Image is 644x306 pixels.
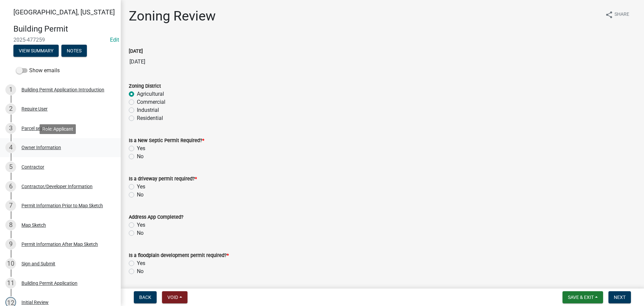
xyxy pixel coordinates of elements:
i: share [605,11,613,19]
div: Building Permit Application Introduction [21,87,104,92]
div: 11 [5,278,16,289]
label: Residential [137,114,163,122]
div: 9 [5,239,16,250]
span: Save & Exit [568,295,594,300]
span: 2025-477259 [13,37,107,43]
span: Share [614,11,629,19]
button: Save & Exit [562,291,603,303]
div: Permit Information Prior to Map Sketch [21,203,103,208]
div: 10 [5,258,16,269]
div: Sign and Submit [21,261,55,266]
div: Building Permit Application [21,281,77,286]
button: Notes [61,45,87,57]
label: No [137,152,144,161]
wm-modal-confirm: Summary [13,48,59,54]
label: Yes [137,221,145,229]
div: Owner Information [21,145,61,150]
div: Contractor/Developer Information [21,184,93,189]
div: Contractor [21,165,44,169]
wm-modal-confirm: Edit Application Number [110,37,119,43]
div: 6 [5,181,16,192]
h1: Zoning Review [129,8,216,24]
div: Require User [21,106,48,111]
h4: Building Permit [13,24,115,34]
label: Commercial [137,98,165,106]
wm-modal-confirm: Notes [61,48,87,54]
label: Agricultural [137,90,164,98]
span: Back [139,295,151,300]
button: Back [134,291,157,303]
div: Initial Review [21,300,49,305]
label: Show emails [16,67,60,75]
div: Parcel search [21,126,50,131]
label: Industrial [137,106,159,114]
button: View Summary [13,45,59,57]
div: Permit Information After Map Sketch [21,242,98,247]
div: Role: Applicant [40,124,76,134]
div: 4 [5,142,16,153]
div: 3 [5,123,16,134]
span: Next [614,295,626,300]
label: Yes [137,183,145,191]
span: Void [167,295,178,300]
label: Is a driveway permit required? [129,177,197,181]
button: Void [162,291,187,303]
label: [DATE] [129,49,143,54]
div: 1 [5,84,16,95]
button: shareShare [600,8,635,21]
label: Address App Completed? [129,215,183,220]
label: Is a New Septic Permit Required? [129,138,204,143]
label: Is a floodplain development permit required? [129,253,229,258]
label: Yes [137,144,145,152]
div: 2 [5,103,16,114]
button: Next [608,291,631,303]
label: Zoning District [129,84,161,89]
label: No [137,191,144,199]
label: No [137,267,144,275]
div: 5 [5,162,16,172]
span: [GEOGRAPHIC_DATA], [US_STATE] [13,8,115,16]
div: Map Sketch [21,223,46,227]
label: Yes [137,259,145,267]
label: No [137,229,144,237]
div: 7 [5,200,16,211]
a: Edit [110,37,119,43]
div: 8 [5,220,16,230]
